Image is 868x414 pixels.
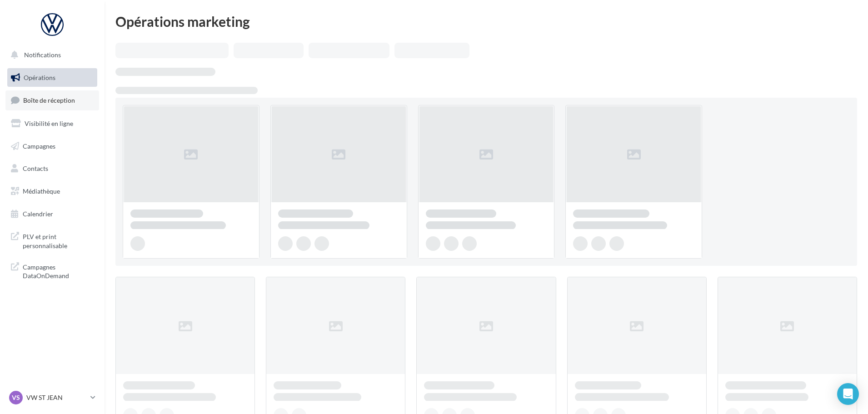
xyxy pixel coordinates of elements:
[24,74,55,81] span: Opérations
[23,96,75,104] span: Boîte de réception
[837,383,859,405] div: Open Intercom Messenger
[5,114,99,133] a: Visibilité en ligne
[5,159,99,178] a: Contacts
[24,51,61,59] span: Notifications
[23,230,94,250] span: PLV et print personnalisable
[23,142,55,150] span: Campagnes
[5,137,99,156] a: Campagnes
[5,90,99,110] a: Boîte de réception
[23,187,60,195] span: Médiathèque
[5,257,99,284] a: Campagnes DataOnDemand
[23,261,94,280] span: Campagnes DataOnDemand
[5,68,99,87] a: Opérations
[5,45,95,65] button: Notifications
[5,182,99,201] a: Médiathèque
[23,210,53,218] span: Calendrier
[12,393,20,402] span: VS
[23,165,48,172] span: Contacts
[25,120,73,127] span: Visibilité en ligne
[5,227,99,254] a: PLV et print personnalisable
[7,389,97,406] a: VS VW ST JEAN
[5,205,99,224] a: Calendrier
[26,393,87,402] p: VW ST JEAN
[115,15,857,28] div: Opérations marketing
